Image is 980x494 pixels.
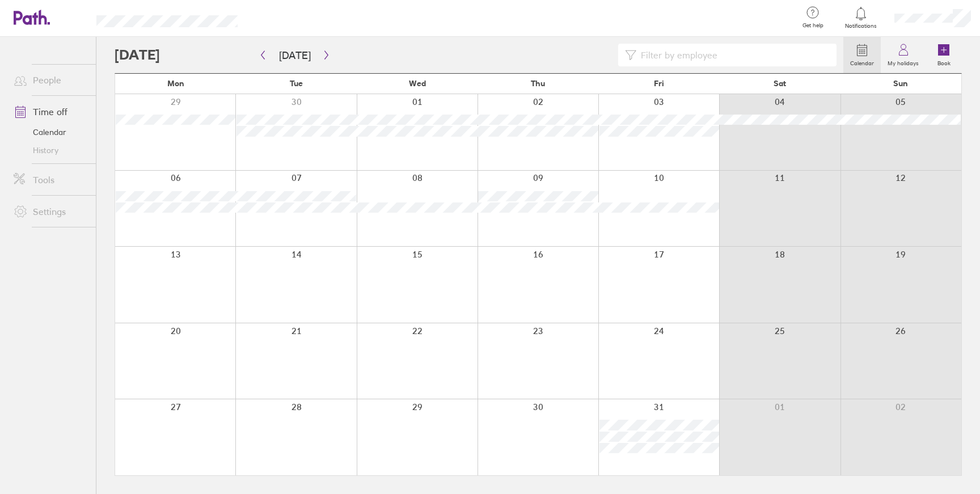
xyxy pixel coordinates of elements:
[843,23,880,29] span: Notifications
[843,57,881,67] label: Calendar
[636,44,830,66] input: Filter by employee
[5,141,96,159] a: History
[795,22,831,29] span: Get help
[5,200,96,223] a: Settings
[843,6,880,29] a: Notifications
[881,57,926,67] label: My holidays
[5,168,96,191] a: Tools
[654,79,664,88] span: Fri
[5,69,96,91] a: People
[893,79,908,88] span: Sun
[5,100,96,123] a: Time off
[270,46,320,65] button: [DATE]
[167,79,184,88] span: Mon
[531,79,545,88] span: Thu
[290,79,303,88] span: Tue
[843,37,881,73] a: Calendar
[881,37,926,73] a: My holidays
[926,37,962,73] a: Book
[409,79,426,88] span: Wed
[5,123,96,141] a: Calendar
[774,79,786,88] span: Sat
[931,57,957,67] label: Book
